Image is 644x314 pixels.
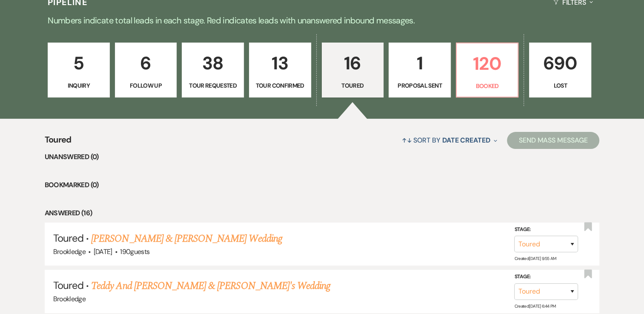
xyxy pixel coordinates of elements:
a: 38Tour Requested [182,43,244,98]
span: Toured [53,279,83,292]
a: Teddy And [PERSON_NAME] & [PERSON_NAME]'s Wedding [91,278,330,294]
span: Created: [DATE] 6:44 PM [514,303,555,309]
p: Proposal Sent [394,81,445,90]
a: [PERSON_NAME] & [PERSON_NAME] Wedding [91,231,282,246]
span: Date Created [442,136,490,145]
p: Follow Up [120,81,172,90]
p: 120 [462,49,513,78]
p: 38 [187,49,238,77]
a: 690Lost [529,43,591,98]
p: 1 [394,49,445,77]
p: Inquiry [53,81,104,90]
span: Brookledge [53,294,86,303]
li: Unanswered (0) [45,151,600,163]
p: 6 [120,49,172,77]
p: Toured [327,81,378,90]
span: Toured [53,231,83,245]
span: ↑↓ [402,136,412,145]
span: Brookledge [53,247,86,256]
a: 6Follow Up [115,43,177,98]
a: 13Tour Confirmed [249,43,311,98]
span: Toured [45,133,72,151]
p: 16 [327,49,378,77]
span: Created: [DATE] 9:55 AM [514,256,556,261]
a: 1Proposal Sent [389,43,451,98]
p: 690 [535,49,586,77]
p: 13 [255,49,306,77]
p: Numbers indicate total leads in each stage. Red indicates leads with unanswered inbound messages. [16,14,629,27]
p: Tour Requested [187,81,238,90]
button: Sort By Date Created [398,129,501,151]
a: 16Toured [322,43,384,98]
li: Bookmarked (0) [45,180,600,191]
label: Stage: [514,225,578,234]
p: 5 [53,49,104,77]
a: 120Booked [456,43,519,98]
span: 190 guests [120,247,149,256]
p: Lost [535,81,586,90]
span: [DATE] [94,247,112,256]
li: Answered (16) [45,208,600,219]
button: Send Mass Message [507,132,600,149]
p: Tour Confirmed [255,81,306,90]
a: 5Inquiry [48,43,110,98]
p: Booked [462,81,513,91]
label: Stage: [514,272,578,282]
